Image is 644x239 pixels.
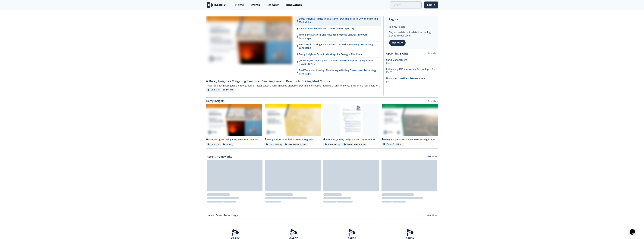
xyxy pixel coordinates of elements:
a: Sand Management [DATE] [386,58,438,65]
a: Darcy Insights - Emissions Data Integration preview Darcy Insights - Emissions Data Integration S... [263,104,322,146]
div: Sustainability [323,143,342,146]
div: [DATE] [386,71,438,74]
img: logo-wide.svg [206,2,227,8]
a: Latest Event Recordings [207,213,238,217]
div: Events [250,3,260,6]
div: Power & Utilities [382,143,404,146]
div: Oil & Gas [206,88,221,92]
div: Darcy Insights - Mitigating Elastomer Swelling Issue in Downhole Drilling Mud Motors [206,79,381,83]
a: Darcy Insights - Mercury & NORM Detection and Decontamination preview [PERSON_NAME] Insights - Me... [322,104,381,146]
a: Darcy Insights [206,99,225,103]
a: Real-Time Mud Cuttings Monitoring in Drilling Operations - Technology Landscape [295,67,381,77]
a: Darcy Insights - Mitigating Elastomer Swelling Issue in Downhole Drilling Mud Motors [295,16,381,26]
a: Advances in Drilling Fluid Systems and Solids Handling - Technology Landscape [295,42,381,51]
div: [DATE] [386,80,438,83]
a: Log In [424,2,438,8]
a: Darcy Insights - Mitigating Elastomer Swelling Issue in Downhole Drilling Mud Motors [206,77,381,83]
a: Unconventional Field Development Optimization through Geochemical Fingerprinting Technology [DATE] [386,77,438,83]
div: Register [389,16,435,23]
a: Time-Series Analysis and Advanced Process Control - Innovator Landscape [295,32,381,42]
a: View More [427,155,437,159]
div: Methane Emissions [284,143,308,146]
div: [DATE] [386,62,438,65]
a: Darcy Insights - Enhanced Asset Management (O&M) for Onshore Wind Farms preview Darcy Insights - ... [381,104,439,146]
a: View More [428,100,438,103]
a: Enhancing RNG innovation: Technologies for Sustainable Energy [DATE] [386,68,438,74]
a: Sign Up [389,39,406,46]
a: Investments in Clean Tech Week - Week of [DATE] [295,26,381,32]
div: Innovators [286,3,302,6]
span: Unconventional Field Development Optimization through Geochemical Fingerprinting Technology [386,77,427,87]
a: Darcy Insights - Mitigating Elastomer Swelling Issue in Downhole Drilling Mud Motors preview Darc... [205,104,264,146]
div: Darcy Insights - Mitigating Elastomer Swelling Issue in Downhole Drilling Mud Motors [206,138,262,141]
div: Drilling [222,143,234,146]
div: Oil & Gas [206,143,221,146]
div: Sustainability [265,143,283,146]
a: View More [428,52,438,55]
input: Advanced Search [390,2,422,8]
div: Water, Waste, Spills [342,143,367,146]
span: Enhancing RNG innovation: Technologies for Sustainable Energy [386,68,437,74]
a: Recent Frameworks [207,155,232,159]
div: Join your peers [389,23,435,29]
div: Drilling [222,88,234,92]
div: Research [266,3,280,6]
a: View More [427,214,437,217]
span: Sand Management [386,58,407,61]
div: Stay up to date on the latest technology trends in your sector. [389,29,435,37]
a: Darcy Insights - Case Study: Graphitic Energy's Pilot Plant [295,51,381,58]
a: Upcoming Events [386,52,408,55]
iframe: chat widget [628,224,640,235]
div: This slide pack investigates the root causes of motor stator failures linked to elastomer swellin... [206,83,381,88]
div: [PERSON_NAME] Insights - Mercury & NORM Detection and [MEDICAL_DATA] [323,138,379,141]
div: Darcy Insights - Enhanced Asset Management (O&M) for Onshore Wind Farms [382,138,438,141]
div: Darcy Insights - Emissions Data Integration [265,138,321,141]
a: [PERSON_NAME] Insights - U-Lateral Market Adoption by Operators ([DATE]–[DATE]) [295,58,381,67]
div: Home [235,3,244,6]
